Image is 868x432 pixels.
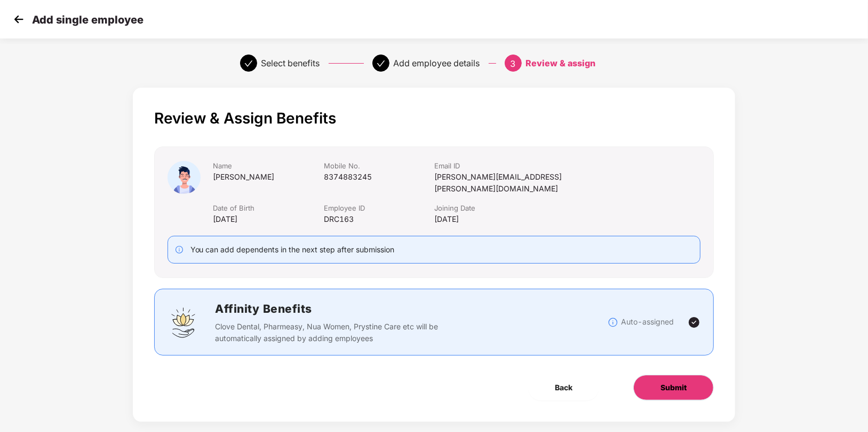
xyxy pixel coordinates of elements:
img: svg+xml;base64,PHN2ZyBpZD0iVGljay0yNHgyNCIgeG1sbnM9Imh0dHA6Ly93d3cudzMub3JnLzIwMDAvc3ZnIiB3aWR0aD... [688,316,700,329]
div: [DATE] [434,213,582,225]
p: Clove Dental, Pharmeasy, Nua Women, Prystine Care etc will be automatically assigned by adding em... [216,321,445,344]
p: Review & Assign Benefits [154,109,714,127]
div: Mobile No. [324,161,434,171]
div: [PERSON_NAME][EMAIL_ADDRESS][PERSON_NAME][DOMAIN_NAME] [434,171,582,195]
span: Back [555,382,572,394]
span: 3 [511,58,516,69]
div: Select benefits [261,55,320,72]
h2: Affinity Benefits [216,300,599,318]
div: Joining Date [434,203,582,213]
span: check [377,59,385,68]
img: icon [168,161,201,194]
div: Name [213,161,324,171]
span: info-circle [176,246,183,253]
p: Add single employee [32,13,144,26]
span: check [244,59,253,68]
div: Employee ID [324,203,434,213]
div: [PERSON_NAME] [213,171,324,183]
div: DRC163 [324,213,434,225]
div: Review & assign [526,55,596,72]
div: [DATE] [213,213,324,225]
img: svg+xml;base64,PHN2ZyBpZD0iSW5mb18tXzMyeDMyIiBkYXRhLW5hbWU9IkluZm8gLSAzMngzMiIgeG1sbnM9Imh0dHA6Ly... [608,317,618,328]
span: Submit [660,382,687,394]
div: 8374883245 [324,171,434,183]
img: svg+xml;base64,PHN2ZyBpZD0iQWZmaW5pdHlfQmVuZWZpdHMiIGRhdGEtbmFtZT0iQWZmaW5pdHkgQmVuZWZpdHMiIHhtbG... [168,306,200,338]
div: Date of Birth [213,203,324,213]
img: svg+xml;base64,PHN2ZyB4bWxucz0iaHR0cDovL3d3dy53My5vcmcvMjAwMC9zdmciIHdpZHRoPSIzMCIgaGVpZ2h0PSIzMC... [11,11,27,27]
div: Add employee details [394,55,480,72]
button: Submit [633,375,714,400]
p: Auto-assigned [621,316,674,328]
div: Email ID [434,161,582,171]
button: Back [528,375,599,400]
span: You can add dependents in the next step after submission [190,245,395,254]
